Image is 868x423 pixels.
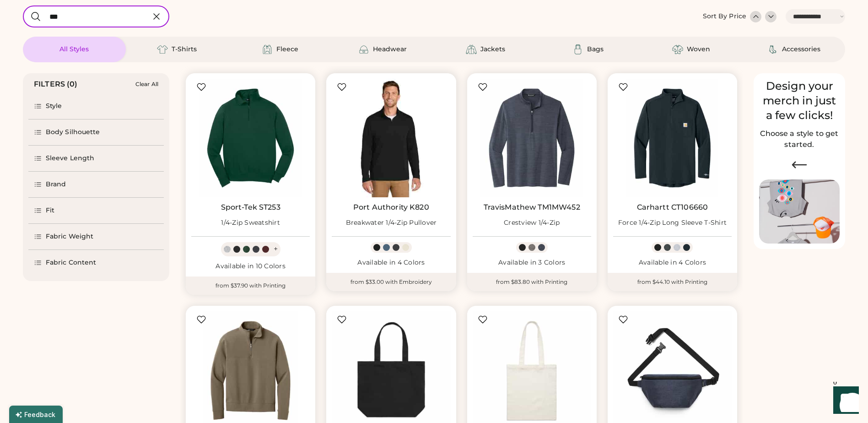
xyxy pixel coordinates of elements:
h2: Choose a style to get started. [759,128,840,150]
div: All Styles [59,45,89,54]
img: Accessories Icon [767,44,778,55]
img: Bags Icon [572,44,583,55]
div: Available in 4 Colors [613,258,732,267]
div: FILTERS (0) [34,79,78,90]
div: Accessories [782,45,820,54]
div: Fleece [276,45,298,54]
div: Breakwater 1/4-Zip Pullover [346,218,437,228]
img: Image of Lisa Congdon Eye Print on T-Shirt and Hat [759,179,840,244]
a: Carhartt CT106660 [637,203,708,212]
a: TravisMathew TM1MW452 [484,203,580,212]
div: Fabric Weight [46,232,93,241]
div: Design your merch in just a few clicks! [759,79,840,123]
div: Bags [587,45,604,54]
div: Available in 4 Colors [332,258,450,267]
div: Clear All [135,81,158,87]
img: Headwear Icon [358,44,369,55]
a: Port Authority K820 [353,203,429,212]
div: T-Shirts [172,45,197,54]
div: from $83.80 with Printing [467,273,597,291]
img: T-Shirts Icon [157,44,168,55]
div: Brand [46,180,66,189]
img: Port Authority K820 Breakwater 1/4-Zip Pullover [332,79,450,197]
div: Headwear [373,45,407,54]
iframe: Front Chat [825,382,864,421]
img: Carhartt CT106660 Force 1/4-Zip Long Sleeve T-Shirt [613,79,732,197]
div: Sleeve Length [46,154,94,163]
a: Sport-Tek ST253 [221,203,280,212]
div: Woven [687,45,710,54]
div: Body Silhouette [46,128,100,137]
div: from $44.10 with Printing [608,273,737,291]
div: 1/4-Zip Sweatshirt [221,218,280,228]
div: from $37.90 with Printing [186,277,315,295]
div: Available in 3 Colors [473,258,591,267]
div: Jackets [480,45,505,54]
div: from $33.00 with Embroidery [326,273,456,291]
img: Woven Icon [672,44,683,55]
div: Style [46,102,62,111]
img: TravisMathew TM1MW452 Crestview 1/4-Zip [473,79,591,197]
img: Fleece Icon [262,44,273,55]
div: Crestview 1/4-Zip [504,218,560,228]
img: Jackets Icon [466,44,477,55]
div: Sort By Price [703,12,746,21]
img: Sport-Tek ST253 1/4-Zip Sweatshirt [191,79,310,197]
div: + [274,244,278,254]
div: Fit [46,206,54,215]
div: Fabric Content [46,258,96,267]
div: Available in 10 Colors [191,262,310,271]
div: Force 1/4-Zip Long Sleeve T-Shirt [618,218,727,228]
